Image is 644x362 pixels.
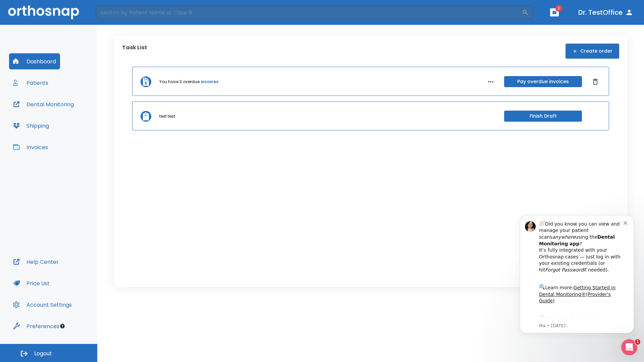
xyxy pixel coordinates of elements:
[621,339,637,355] iframe: Intercom live chat
[159,79,200,85] p: You have 3 overdue
[510,207,644,359] iframe: Intercom notifications message
[9,53,60,69] button: Dashboard
[9,75,52,91] button: Patients
[9,139,52,155] button: Invoices
[9,297,76,313] button: Account Settings
[96,6,522,19] input: Search by Patient Name or Case #
[9,318,63,334] button: Preferences
[59,323,65,329] div: Tooltip anchor
[504,76,582,87] button: Pay overdue invoices
[201,79,218,85] a: invoices
[34,350,52,357] span: Logout
[590,76,601,87] button: Dismiss
[9,118,53,134] button: Shipping
[555,5,562,12] span: 1
[635,339,640,345] span: 1
[8,5,79,19] img: Orthosnap
[159,113,175,119] p: test test
[576,6,636,18] button: Dr. TestOffice
[566,44,619,59] button: Create order
[9,96,78,112] button: Dental Monitoring
[122,44,147,59] p: Task List
[9,275,54,291] button: Price List
[9,254,63,270] button: Help Center
[504,111,582,122] button: Finish Draft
